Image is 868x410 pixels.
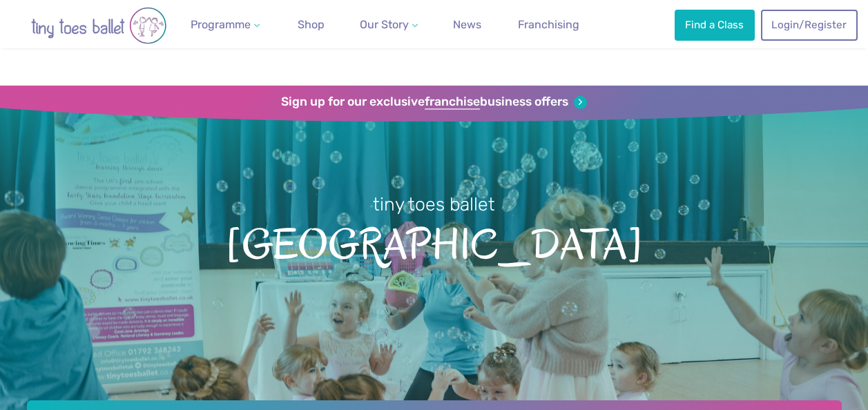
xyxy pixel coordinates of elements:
strong: franchise [425,95,480,110]
a: Franchising [512,11,585,39]
a: Sign up for our exclusivefranchisebusiness offers [281,95,587,110]
span: Shop [298,18,325,31]
img: tiny toes ballet [16,7,182,44]
small: tiny toes ballet [373,193,495,215]
a: Login/Register [761,10,858,40]
span: Franchising [518,18,579,31]
a: Programme [185,11,265,39]
a: Find a Class [675,10,755,40]
a: News [447,11,487,39]
span: Programme [191,18,251,31]
span: [GEOGRAPHIC_DATA] [22,217,846,268]
a: Our Story [354,11,423,39]
a: Shop [292,11,330,39]
span: Our Story [360,18,409,31]
span: News [453,18,481,31]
